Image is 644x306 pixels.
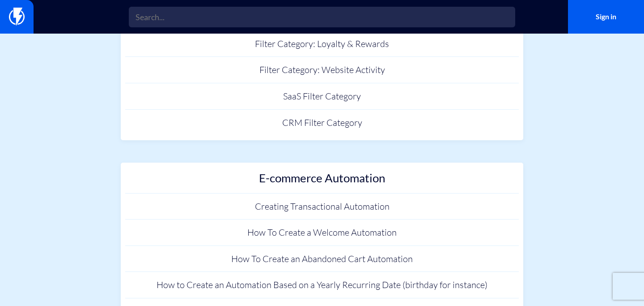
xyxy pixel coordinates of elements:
[130,172,514,189] h2: E-commerce Automation
[125,31,519,57] a: Filter Category: Loyalty & Rewards
[129,7,515,27] input: Search...
[125,57,519,83] a: Filter Category: Website Activity
[125,246,519,272] a: How To Create an Abandoned Cart Automation
[125,110,519,136] a: CRM Filter Category
[125,83,519,110] a: SaaS Filter Category
[125,220,519,246] a: How To Create a Welcome Automation
[125,272,519,298] a: How to Create an Automation Based on a Yearly Recurring Date (birthday for instance)
[125,167,519,194] a: E-commerce Automation
[125,194,519,220] a: Creating Transactional Automation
